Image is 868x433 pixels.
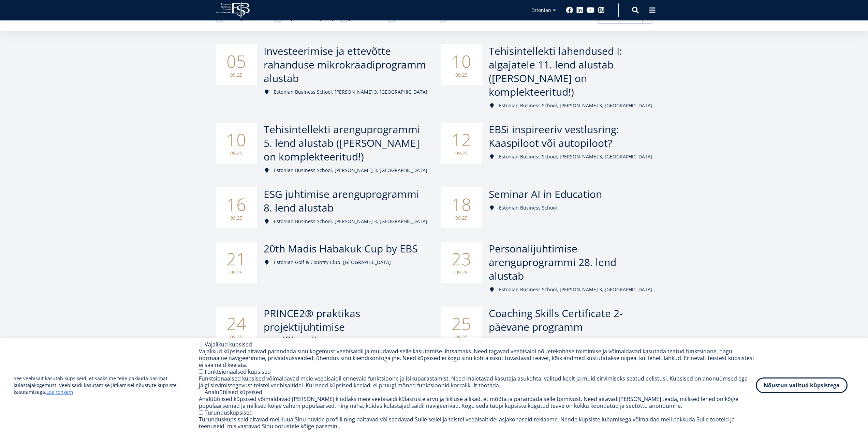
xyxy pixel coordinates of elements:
[756,377,848,393] button: Nõustun valitud küpsistega
[216,44,257,85] div: 05
[448,215,475,221] small: 09.25
[223,215,250,221] small: 09.25
[448,269,475,276] small: 09.25
[489,242,616,283] span: Personalijuhtimise arenguprogrammi 28. lend alustab
[441,44,482,85] div: 10
[223,150,250,157] small: 09.25
[205,368,271,375] label: Funktsionaalsed küpsised
[46,389,73,396] a: Loe rohkem
[441,187,482,228] div: 18
[264,167,427,174] div: Estonian Business School, [PERSON_NAME] 3, [GEOGRAPHIC_DATA]
[441,307,482,347] div: 25
[489,337,652,344] div: Estonian Business School, [PERSON_NAME] 3, [GEOGRAPHIC_DATA]
[264,89,427,95] div: Estonian Business School, [PERSON_NAME] 3, [GEOGRAPHIC_DATA]
[489,44,622,99] span: Tehisintellekti lahendused I: algajatele 11. lend alustab ([PERSON_NAME] on komplekteeritud!)
[448,72,475,78] small: 09.25
[489,306,623,334] span: Coaching Skills Certificate 2-päevane programm
[14,375,199,396] p: See veebisait kasutab küpsiseid, et saaksime teile pakkuda parimat külastajakogemust. Veebisaidi ...
[205,409,253,416] label: Turundusküpsised
[448,334,475,341] small: 09.25
[199,396,756,409] div: Analüütilised küpsised võimaldavad [PERSON_NAME] kindlaks meie veebisaidi külastuste arvu ja liik...
[489,153,652,160] div: Estonian Business School, [PERSON_NAME] 3, [GEOGRAPHIC_DATA]
[489,102,652,109] div: Estonian Business School, [PERSON_NAME] 3, [GEOGRAPHIC_DATA]
[223,269,250,276] small: 09.25
[576,7,583,14] a: Linkedin
[264,306,368,347] span: PRINCE2® praktikas projektijuhtimise sertifikaadiprogramm
[216,242,257,283] div: 21
[598,7,605,14] a: Instagram
[199,416,756,430] div: Turundusküpsiseid aitavad meil luua Sinu huvide profiili ning näitavad või saadavad Sulle sellel ...
[223,334,250,341] small: 09.25
[489,204,652,211] div: Estonian Business School
[199,348,756,368] div: Vajalikud küpsised aitavad parandada sinu kogemust veebisaidil ja muudavad selle kasutamise lihts...
[264,218,427,225] div: Estonian Business School, [PERSON_NAME] 3, [GEOGRAPHIC_DATA]
[264,187,419,215] span: ESG juhtimise arenguprogrammi 8. lend alustab
[264,259,427,266] div: Estonian Golf & Country Club, [GEOGRAPHIC_DATA]
[216,123,257,164] div: 10
[489,122,619,150] span: EBSi inspireeriv vestlusring: Kaaspiloot või autopiloot?
[441,123,482,164] div: 12
[216,187,257,228] div: 16
[264,122,420,164] span: Tehisintellekti arenguprogrammi 5. lend alustab ([PERSON_NAME] on komplekteeritud!)
[264,242,417,256] span: 20th Madis Habakuk Cup by EBS
[448,150,475,157] small: 09.25
[489,187,602,201] span: Seminar AI in Education
[205,388,262,396] label: Analüütilised küpsised
[216,307,257,347] div: 24
[223,72,250,78] small: 09.25
[264,44,426,85] span: Investeerimise ja ettevõtte rahanduse mikrokraadiprogramm alustab
[489,286,652,293] div: Estonian Business School, [PERSON_NAME] 3, [GEOGRAPHIC_DATA]
[441,242,482,283] div: 23
[199,375,756,389] div: Funktsionaalsed küpsised võimaldavad meie veebisaidil erinevaid funktsioone ja isikupärastamist. ...
[205,341,252,348] label: Vajalikud küpsised
[587,7,594,14] a: Youtube
[566,7,573,14] a: Facebook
